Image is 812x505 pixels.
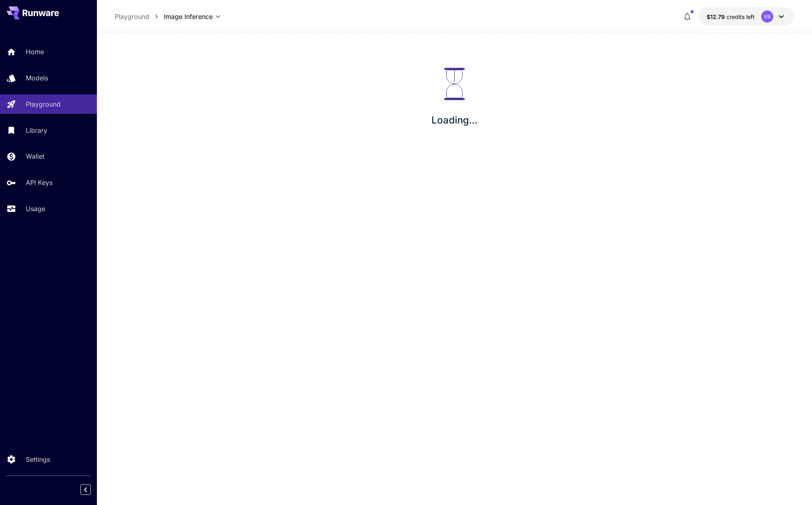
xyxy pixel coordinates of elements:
[26,126,47,135] p: Library
[707,13,755,21] div: $12.79107
[115,12,164,21] nav: breadcrumb
[699,7,794,26] button: $12.79107VB
[26,178,52,187] p: API Keys
[26,47,44,57] p: Home
[80,484,91,495] button: Collapse sidebar
[26,151,44,161] p: Wallet
[761,10,773,23] div: VB
[726,13,755,20] span: credits left
[26,73,48,83] p: Models
[26,204,45,214] p: Usage
[26,99,61,109] p: Playground
[115,12,149,21] a: Playground
[164,12,213,21] span: Image Inference
[26,455,50,464] p: Settings
[431,113,477,128] p: Loading...
[86,482,97,497] div: Collapse sidebar
[707,13,726,20] span: $12.79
